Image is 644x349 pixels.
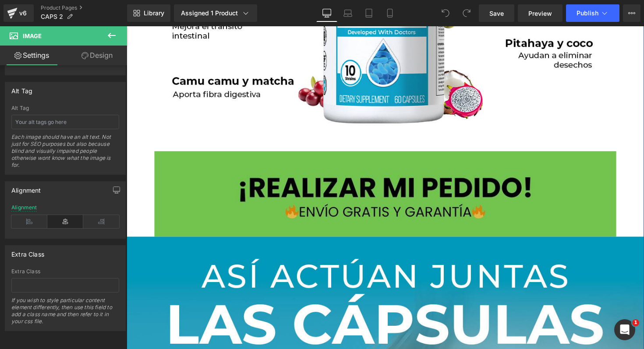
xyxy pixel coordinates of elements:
[337,4,358,22] a: Laptop
[11,246,44,258] div: Extra Class
[65,46,129,65] a: Design
[566,4,619,22] button: Publish
[11,297,119,331] div: If you wish to style particular content element differently, then use this field to add a class n...
[144,9,164,17] span: Library
[577,10,598,17] span: Publish
[181,9,250,18] div: Assigned 1 Product
[632,319,639,326] span: 1
[614,319,635,340] iframe: Intercom live chat
[11,182,41,194] div: Alignment
[11,115,119,129] input: Your alt tags go here
[127,4,170,22] a: New Library
[11,204,37,211] div: Alignment
[41,4,127,11] a: Product Pages
[623,4,640,22] button: More
[11,82,32,95] div: Alt Tag
[458,4,475,22] button: Redo
[11,105,119,111] div: Alt Tag
[11,134,119,174] div: Each image should have an alt text. Not just for SEO purposes but also because blind and visually...
[11,268,119,275] div: Extra Class
[437,4,454,22] button: Undo
[316,4,337,22] a: Desktop
[518,4,563,22] a: Preview
[41,13,63,20] span: CAPS 2
[18,7,28,19] div: v6
[379,4,400,22] a: Mobile
[23,32,42,39] span: Image
[4,4,34,22] a: v6
[528,9,552,18] span: Preview
[358,4,379,22] a: Tablet
[489,9,504,18] span: Save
